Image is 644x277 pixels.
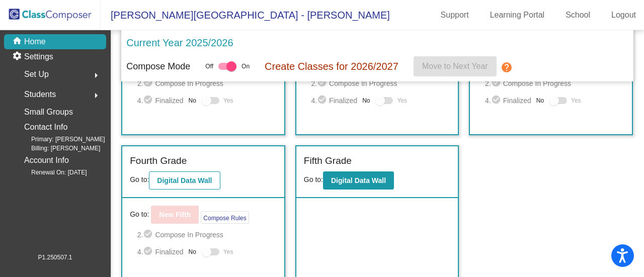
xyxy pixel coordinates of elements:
span: Go to: [130,175,149,183]
span: Yes [223,95,233,107]
p: Settings [24,51,53,63]
label: Fourth Grade [130,154,187,168]
span: No [189,247,196,256]
mat-icon: help [501,61,513,73]
p: Compose Mode [126,60,190,73]
span: No [362,96,370,105]
span: No [189,96,196,105]
span: Primary: [PERSON_NAME] [15,135,105,144]
span: 4. Finalized [485,95,531,107]
span: 4. Finalized [137,95,184,107]
span: Set Up [24,67,49,81]
button: Compose Rules [201,211,249,224]
b: New Fifth [159,211,191,219]
mat-icon: check_circle [143,246,155,258]
mat-icon: check_circle [143,77,155,89]
p: Current Year 2025/2026 [126,35,233,50]
span: 2. Compose In Progress [137,229,277,241]
span: Go to: [130,209,149,220]
mat-icon: check_circle [143,95,155,107]
p: Account Info [24,153,69,167]
button: Digital Data Wall [149,171,220,190]
mat-icon: home [12,36,24,48]
span: [PERSON_NAME][GEOGRAPHIC_DATA] - [PERSON_NAME] [101,7,390,23]
span: No [536,96,544,105]
p: Small Groups [24,105,73,119]
span: Students [24,87,56,102]
span: Yes [571,95,581,107]
p: Create Classes for 2026/2027 [265,59,398,74]
span: 4. Finalized [137,246,184,258]
button: New Fifth [151,206,199,224]
mat-icon: check_circle [143,229,155,241]
p: Home [24,36,46,48]
mat-icon: check_circle [491,77,503,89]
span: Renewal On: [DATE] [15,168,87,177]
label: Fifth Grade [304,154,352,168]
p: Contact Info [24,120,67,134]
a: Learning Portal [482,7,553,23]
span: Billing: [PERSON_NAME] [15,144,100,153]
mat-icon: arrow_right [90,89,102,102]
a: Support [433,7,477,23]
span: Go to: [304,175,323,183]
span: 2. Compose In Progress [137,77,277,89]
mat-icon: arrow_right [90,69,102,81]
span: Yes [397,95,407,107]
span: 2. Compose In Progress [485,77,624,89]
mat-icon: check_circle [317,77,329,89]
span: Off [205,62,213,71]
span: Move to Next Year [422,62,488,70]
b: Digital Data Wall [331,176,386,184]
button: Digital Data Wall [323,171,394,190]
mat-icon: check_circle [491,95,503,107]
mat-icon: check_circle [317,95,329,107]
button: Move to Next Year [414,56,497,76]
span: On [242,62,250,71]
mat-icon: settings [12,51,24,63]
a: School [557,7,598,23]
span: 2. Compose In Progress [311,77,450,89]
b: Digital Data Wall [157,176,212,184]
span: 4. Finalized [311,95,357,107]
span: Yes [223,246,233,258]
a: Logout [603,7,644,23]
